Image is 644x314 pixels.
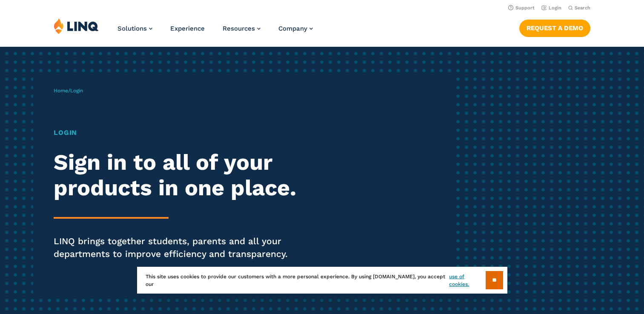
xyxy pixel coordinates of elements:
nav: Button Navigation [519,18,590,37]
button: Open Search Bar [568,5,590,11]
a: Request a Demo [519,20,590,37]
a: Experience [170,25,205,32]
nav: Primary Navigation [117,18,313,46]
img: LINQ | K‑12 Software [54,18,99,34]
span: Login [70,88,83,94]
span: Company [278,25,307,32]
a: Resources [223,25,260,32]
span: Solutions [117,25,147,32]
a: Company [278,25,313,32]
a: Support [508,5,535,11]
h1: Login [54,128,302,138]
a: Home [54,88,68,94]
span: Search [575,5,590,11]
span: / [54,88,83,94]
span: Resources [223,25,255,32]
a: Login [541,5,561,11]
p: LINQ brings together students, parents and all your departments to improve efficiency and transpa... [54,235,302,260]
a: Solutions [117,25,152,32]
a: use of cookies. [449,273,485,288]
h2: Sign in to all of your products in one place. [54,150,302,201]
div: This site uses cookies to provide our customers with a more personal experience. By using [DOMAIN... [137,267,507,294]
